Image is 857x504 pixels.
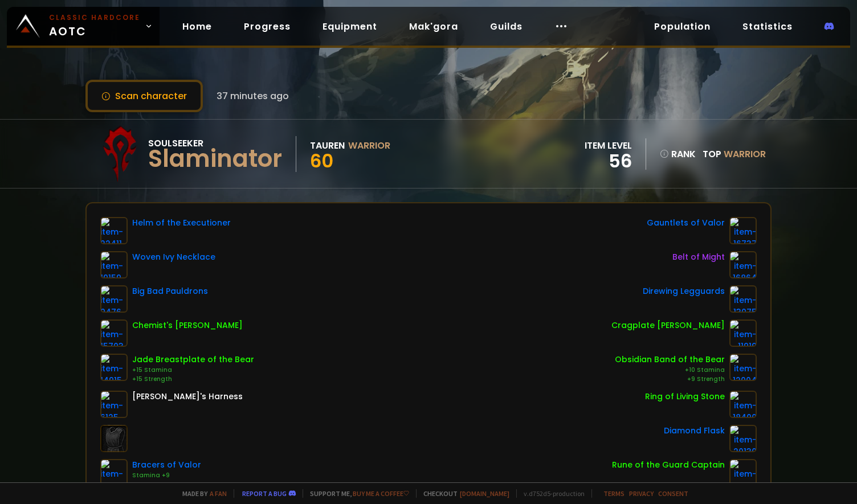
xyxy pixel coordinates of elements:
a: Population [645,15,720,38]
img: item-16864 [729,251,757,278]
a: Terms [603,489,625,498]
img: item-15703 [100,319,128,347]
div: +9 Strength [615,375,725,384]
a: Mak'gora [400,15,467,38]
div: Diamond Flask [664,425,725,437]
a: a fan [210,489,227,498]
span: Warrior [724,147,766,161]
span: 37 minutes ago [217,89,289,103]
div: rank [660,147,696,161]
span: Checkout [416,489,509,498]
div: Rune of the Guard Captain [612,459,725,471]
div: Slaminator [148,150,282,167]
div: [PERSON_NAME]'s Harness [132,391,243,403]
a: Equipment [313,15,386,38]
button: Scan character [85,80,203,112]
div: +15 Strength [132,375,254,384]
span: Made by [176,489,227,498]
div: +15 Stamina [132,366,254,375]
img: item-19159 [100,251,128,278]
small: Classic Hardcore [49,13,140,23]
a: Classic HardcoreAOTC [7,7,160,46]
a: Buy me a coffee [353,489,409,498]
div: Helm of the Executioner [132,217,231,229]
a: Guilds [481,15,532,38]
div: Direwing Legguards [643,285,725,297]
a: Report a bug [242,489,287,498]
div: +10 Stamina [615,366,725,375]
img: item-9476 [100,285,128,313]
div: Tauren [310,138,345,153]
a: Consent [658,489,688,498]
div: Cragplate [PERSON_NAME] [611,319,725,331]
a: Progress [235,15,300,38]
div: Top [703,147,766,161]
div: 56 [585,153,632,170]
a: Privacy [629,489,654,498]
a: [DOMAIN_NAME] [460,489,509,498]
div: Bracers of Valor [132,459,201,471]
img: item-19120 [729,459,757,486]
div: Belt of Might [672,251,725,263]
span: 60 [310,148,333,174]
div: Jade Breastplate of the Bear [132,354,254,366]
img: item-13075 [729,285,757,313]
div: Obsidian Band of the Bear [615,354,725,366]
span: v. d752d5 - production [516,489,585,498]
img: item-14915 [100,354,128,381]
div: Ring of Living Stone [645,391,725,403]
span: Support me, [303,489,409,498]
img: item-20130 [729,425,757,452]
img: item-22411 [100,217,128,244]
img: item-12004 [729,354,757,381]
div: Gauntlets of Valor [647,217,725,229]
a: Home [173,15,221,38]
img: item-6125 [100,391,128,418]
img: item-16735 [100,459,128,486]
div: Stamina +9 [132,471,201,480]
img: item-18400 [729,391,757,418]
div: Big Bad Pauldrons [132,285,208,297]
img: item-11919 [729,319,757,347]
div: item level [585,138,632,153]
span: AOTC [49,13,140,40]
div: Warrior [348,138,390,153]
div: Chemist's [PERSON_NAME] [132,319,243,331]
div: Soulseeker [148,136,282,150]
a: Statistics [733,15,802,38]
div: Woven Ivy Necklace [132,251,215,263]
img: item-16737 [729,217,757,244]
